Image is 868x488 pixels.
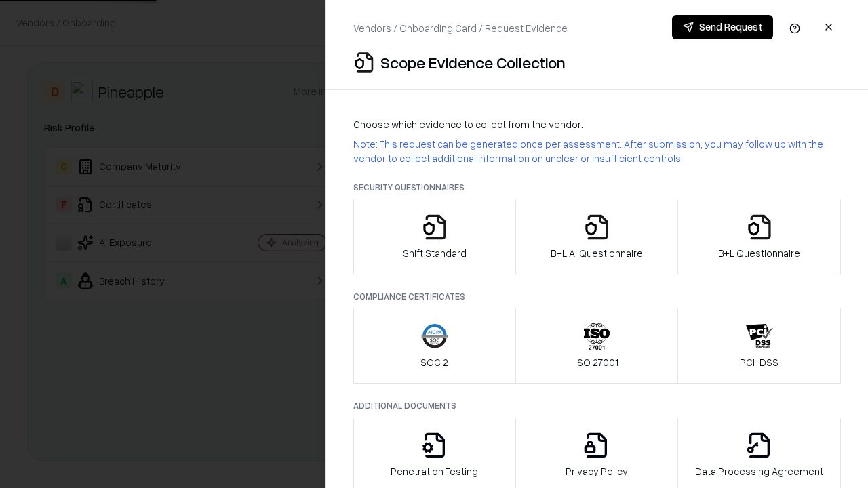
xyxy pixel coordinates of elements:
button: ISO 27001 [515,308,679,384]
p: Privacy Policy [566,464,628,479]
p: Additional Documents [353,400,841,411]
button: Send Request [672,15,773,39]
p: Data Processing Agreement [695,464,823,479]
p: Compliance Certificates [353,291,841,302]
button: Shift Standard [353,199,516,274]
p: B+L Questionnaire [718,246,800,260]
p: Shift Standard [403,246,467,260]
p: Scope Evidence Collection [380,52,566,73]
button: B+L AI Questionnaire [515,199,679,274]
p: Vendors / Onboarding Card / Request Evidence [353,21,568,35]
p: Choose which evidence to collect from the vendor: [353,117,841,131]
p: B+L AI Questionnaire [551,246,643,260]
button: B+L Questionnaire [677,199,841,274]
p: Security Questionnaires [353,182,841,193]
button: SOC 2 [353,308,516,384]
p: Penetration Testing [391,464,478,479]
p: PCI-DSS [740,355,778,369]
p: ISO 27001 [575,355,618,369]
button: PCI-DSS [677,308,841,384]
p: SOC 2 [420,355,448,369]
p: Note: This request can be generated once per assessment. After submission, you may follow up with... [353,137,841,165]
